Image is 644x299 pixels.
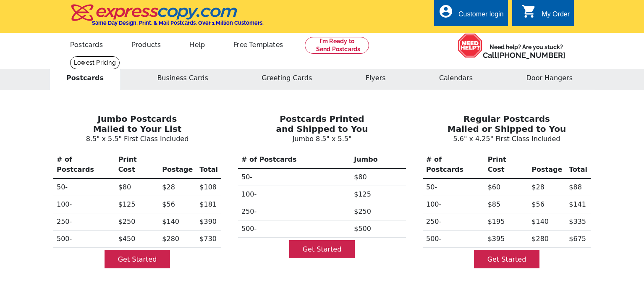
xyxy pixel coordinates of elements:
td: $60 [484,178,529,196]
a: Get Started [105,250,170,268]
th: Postage [528,151,565,179]
td: $80 [115,178,159,196]
h3: Jumbo Postcards Mailed to Your List [52,114,223,134]
th: 100- [53,196,115,213]
th: 50- [423,178,484,196]
button: Calendars [422,66,490,90]
td: $56 [528,196,565,213]
i: shopping_cart [521,4,537,19]
td: $140 [528,213,565,231]
td: $280 [528,231,565,248]
td: $390 [196,213,221,231]
td: $28 [159,178,196,196]
div: My Order [542,10,570,22]
span: Need help? Are you stuck? [483,43,570,60]
a: Get Started [289,240,355,258]
td: $250 [115,213,159,231]
td: $85 [484,196,529,213]
th: 50- [238,168,351,186]
td: $56 [159,196,196,213]
td: $395 [484,231,529,248]
button: Door Hangers [509,66,590,90]
span: Call [483,51,565,60]
button: Greeting Cards [244,66,329,90]
h4: Same Day Design, Print, & Mail Postcards. Over 1 Million Customers. [92,20,264,26]
i: account_circle [438,4,453,19]
td: $125 [351,186,406,203]
a: Get Started [474,250,540,268]
td: $250 [351,203,406,220]
th: Print Cost [115,151,159,179]
a: Same Day Design, Print, & Mail Postcards. Over 1 Million Customers. [70,10,264,26]
td: $195 [484,213,529,231]
th: Total [196,151,221,179]
td: $140 [159,213,196,231]
th: 50- [53,178,115,196]
a: Products [118,34,175,54]
td: $335 [565,213,591,231]
th: 100- [423,196,484,213]
p: Jumbo 8.5" x 5.5" [236,134,408,144]
h3: Regular Postcards Mailed or Shipped to You [421,114,592,134]
a: [PHONE_NUMBER] [497,51,565,60]
img: help [458,33,483,58]
th: Postage [159,151,196,179]
th: Total [565,151,591,179]
th: # of Postcards [423,151,484,179]
th: Print Cost [484,151,529,179]
a: Free Templates [220,34,296,54]
td: $280 [159,231,196,248]
p: 8.5" x 5.5" First Class Included [52,134,223,144]
p: 5.6" x 4.25" First Class Included [421,134,592,144]
th: 500- [53,231,115,248]
th: 250- [423,213,484,231]
td: $675 [565,231,591,248]
button: Flyers [348,66,403,90]
button: Postcards [49,66,121,90]
a: shopping_cart My Order [521,9,570,20]
a: Help [176,34,218,54]
th: 100- [238,186,351,203]
h3: Postcards Printed and Shipped to You [236,114,408,134]
div: Customer login [458,10,504,22]
td: $730 [196,231,221,248]
td: $108 [196,178,221,196]
th: # of Postcards [238,151,351,169]
a: Postcards [57,34,116,54]
th: 500- [423,231,484,248]
td: $450 [115,231,159,248]
td: $88 [565,178,591,196]
th: # of Postcards [53,151,115,179]
th: Jumbo [351,151,406,169]
td: $125 [115,196,159,213]
td: $80 [351,168,406,186]
a: account_circle Customer login [438,9,504,20]
th: 250- [238,203,351,220]
td: $141 [565,196,591,213]
td: $500 [351,220,406,238]
button: Business Cards [140,66,225,90]
td: $28 [528,178,565,196]
td: $181 [196,196,221,213]
th: 250- [53,213,115,231]
th: 500- [238,220,351,238]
